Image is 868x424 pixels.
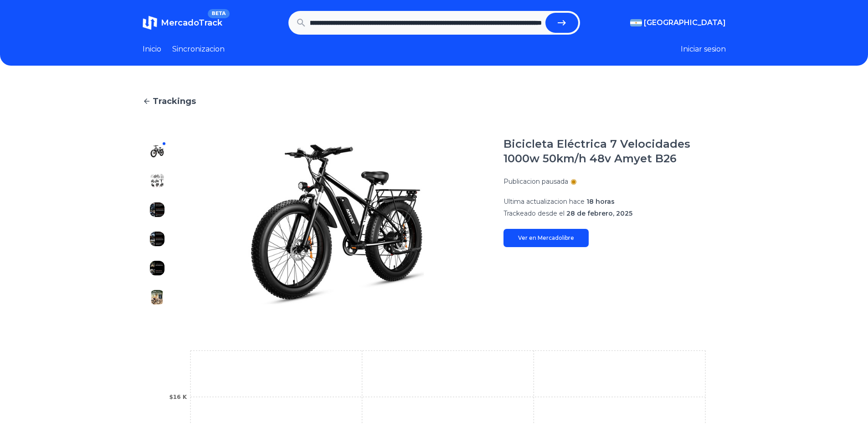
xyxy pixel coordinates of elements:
[150,232,164,246] img: Bicicleta Eléctrica 7 Velocidades 1000w 50km/h 48v Amyet B26
[153,95,196,108] span: Trackings
[172,44,225,55] a: Sincronizacion
[566,209,632,217] span: 28 de febrero, 2025
[503,177,568,186] p: Publicacion pausada
[503,209,565,217] span: Trackeado desde el
[503,229,589,247] a: Ver en Mercadolibre
[681,44,726,55] button: Iniciar sesion
[503,197,585,206] span: Ultima actualizacion hace
[644,17,726,28] span: [GEOGRAPHIC_DATA]
[150,261,164,275] img: Bicicleta Eléctrica 7 Velocidades 1000w 50km/h 48v Amyet B26
[143,44,161,55] a: Inicio
[143,95,726,108] a: Trackings
[630,17,726,28] button: [GEOGRAPHIC_DATA]
[503,137,726,166] h1: Bicicleta Eléctrica 7 Velocidades 1000w 50km/h 48v Amyet B26
[161,18,222,28] span: MercadoTrack
[190,137,485,312] img: Bicicleta Eléctrica 7 Velocidades 1000w 50km/h 48v Amyet B26
[150,173,164,188] img: Bicicleta Eléctrica 7 Velocidades 1000w 50km/h 48v Amyet B26
[143,16,157,30] img: MercadoTrack
[150,144,164,159] img: Bicicleta Eléctrica 7 Velocidades 1000w 50km/h 48v Amyet B26
[169,394,187,400] tspan: $16 K
[630,19,642,26] img: Argentina
[143,16,222,30] a: MercadoTrackBETA
[150,290,164,305] img: Bicicleta Eléctrica 7 Velocidades 1000w 50km/h 48v Amyet B26
[208,9,229,18] span: BETA
[586,197,615,206] span: 18 horas
[150,202,164,217] img: Bicicleta Eléctrica 7 Velocidades 1000w 50km/h 48v Amyet B26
